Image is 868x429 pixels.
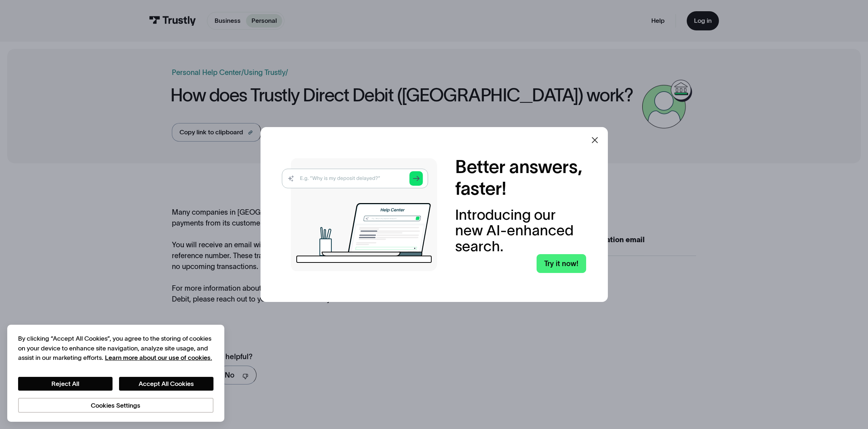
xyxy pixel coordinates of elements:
div: Privacy [18,334,213,413]
button: Accept All Cookies [119,377,213,390]
button: Cookies Settings [18,398,213,413]
button: Reject All [18,377,113,390]
div: By clicking “Accept All Cookies”, you agree to the storing of cookies on your device to enhance s... [18,334,213,362]
a: More information about your privacy, opens in a new tab [105,354,212,361]
div: Cookie banner [7,325,224,422]
a: Try it now! [537,254,586,273]
div: Introducing our new AI-enhanced search. [455,207,586,255]
h2: Better answers, faster! [455,156,586,199]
